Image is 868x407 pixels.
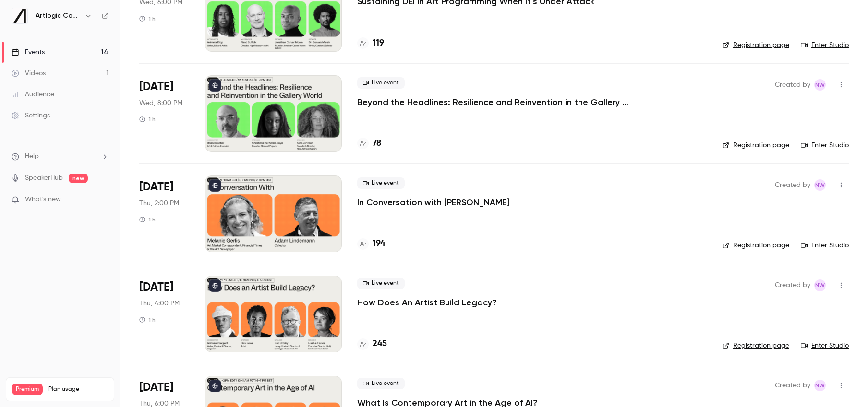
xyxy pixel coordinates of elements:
span: [DATE] [139,380,173,395]
h4: 194 [373,237,385,250]
span: Plan usage [48,385,108,393]
a: Beyond the Headlines: Resilience and Reinvention in the Gallery World [357,96,645,108]
span: new [69,174,88,183]
span: Wed, 8:00 PM [139,98,182,108]
a: Enter Studio [801,140,849,150]
h4: 245 [373,337,387,350]
span: Live event [357,77,405,89]
a: 119 [357,37,384,50]
span: Live event [357,278,405,289]
span: Live event [357,378,405,389]
span: Created by [775,279,810,291]
div: 1 h [139,316,156,324]
div: 1 h [139,15,156,23]
a: 245 [357,337,387,350]
a: How Does An Artist Build Legacy? [357,297,497,308]
span: What's new [25,195,61,205]
span: [DATE] [139,179,173,195]
span: Natasha Whiffin [814,179,826,191]
h4: 78 [373,137,381,150]
span: Natasha Whiffin [814,380,826,391]
a: Registration page [723,341,789,350]
h6: Artlogic Connect 2025 [36,11,81,21]
span: Created by [775,380,810,391]
div: Settings [12,111,50,120]
div: Audience [12,90,54,99]
a: Enter Studio [801,241,849,250]
img: Artlogic Connect 2025 [12,8,27,23]
div: Sep 18 Thu, 2:00 PM (Europe/London) [139,175,190,252]
span: Thu, 2:00 PM [139,198,179,208]
span: Thu, 4:00 PM [139,299,180,308]
a: Registration page [723,140,789,150]
span: Natasha Whiffin [814,79,826,91]
a: SpeakerHub [25,173,63,183]
span: Help [25,151,39,162]
li: help-dropdown-opener [12,151,108,162]
a: 194 [357,237,385,250]
span: Live event [357,177,405,189]
div: 1 h [139,216,156,223]
span: NW [815,279,825,291]
a: In Conversation with [PERSON_NAME] [357,197,509,208]
h4: 119 [373,37,384,50]
div: Events [12,47,45,57]
iframe: Noticeable Trigger [97,196,108,204]
a: Enter Studio [801,40,849,50]
div: Sep 18 Thu, 4:00 PM (Europe/London) [139,276,190,352]
span: [DATE] [139,279,173,295]
div: Videos [12,69,46,78]
span: [DATE] [139,79,173,94]
div: Sep 17 Wed, 8:00 PM (Europe/London) [139,75,190,152]
span: NW [815,380,825,391]
a: Registration page [723,40,789,50]
a: Enter Studio [801,341,849,350]
span: Created by [775,79,810,91]
span: NW [815,179,825,191]
span: Premium [12,384,43,395]
a: 78 [357,137,381,150]
span: NW [815,79,825,91]
span: Natasha Whiffin [814,279,826,291]
a: Registration page [723,241,789,250]
span: Created by [775,179,810,191]
div: 1 h [139,116,156,123]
